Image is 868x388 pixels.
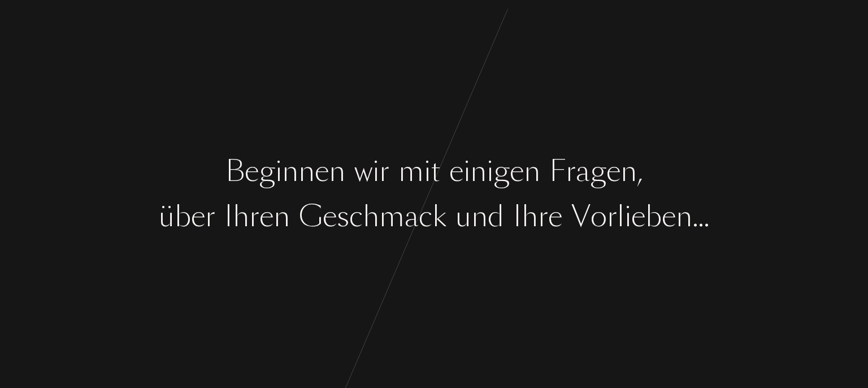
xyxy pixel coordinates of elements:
div: r [607,196,617,238]
div: n [274,196,290,238]
div: . [692,196,698,238]
div: g [493,150,510,193]
div: b [175,196,191,238]
div: w [354,150,372,193]
div: e [259,196,274,238]
div: ü [159,196,175,238]
div: i [487,150,493,193]
div: B [225,150,245,193]
div: e [449,150,463,193]
div: , [637,150,643,193]
div: s [337,196,349,238]
div: I [513,196,522,238]
div: . [704,196,709,238]
div: e [191,196,205,238]
div: c [419,196,432,238]
div: r [205,196,215,238]
div: I [224,196,233,238]
div: G [299,196,323,238]
div: i [424,150,431,193]
div: u [455,196,471,238]
div: . [698,196,704,238]
div: n [676,196,692,238]
div: h [522,196,538,238]
div: o [591,196,607,238]
div: g [590,150,606,193]
div: a [405,196,419,238]
div: d [488,196,504,238]
div: c [349,196,363,238]
div: e [662,196,676,238]
div: n [298,150,315,193]
div: r [379,150,389,193]
div: i [372,150,379,193]
div: e [548,196,562,238]
div: k [432,196,446,238]
div: i [624,196,631,238]
div: e [606,150,620,193]
div: h [233,196,249,238]
div: e [510,150,524,193]
div: n [524,150,540,193]
div: i [463,150,470,193]
div: n [471,196,488,238]
div: h [363,196,379,238]
div: e [315,150,329,193]
div: a [576,150,590,193]
div: n [470,150,487,193]
div: n [329,150,345,193]
div: F [549,150,566,193]
div: t [431,150,440,193]
div: n [620,150,637,193]
div: r [566,150,576,193]
div: V [571,196,591,238]
div: m [398,150,424,193]
div: e [245,150,259,193]
div: b [645,196,662,238]
div: l [617,196,624,238]
div: r [249,196,259,238]
div: n [282,150,298,193]
div: e [631,196,645,238]
div: e [323,196,337,238]
div: m [379,196,405,238]
div: g [259,150,275,193]
div: r [538,196,548,238]
div: i [275,150,282,193]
